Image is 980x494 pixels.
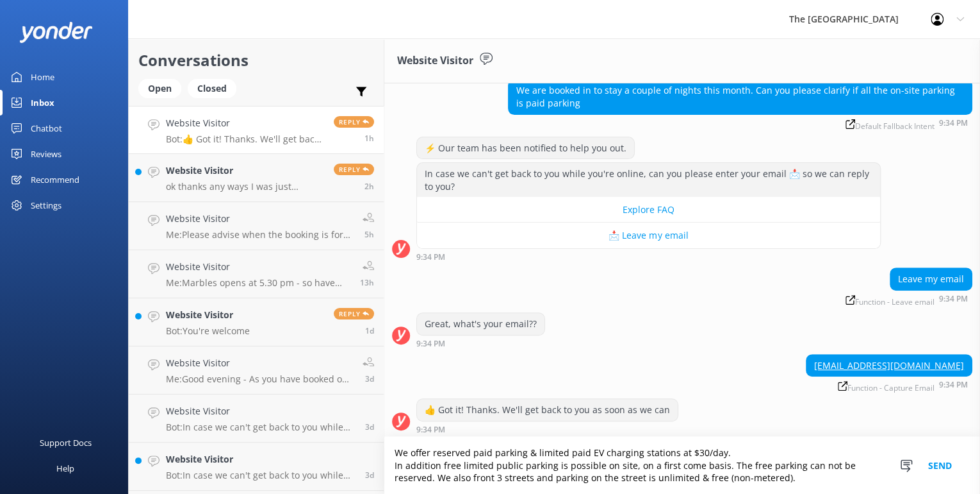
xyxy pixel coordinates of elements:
strong: 9:34 PM [939,381,968,392]
strong: 9:34 PM [416,253,445,261]
div: Closed [188,79,236,98]
p: Bot: In case we can't get back to you while you're online, can you please enter your email 📩 so w... [166,422,355,433]
div: Settings [31,192,61,218]
a: Website VisitorBot:👍 Got it! Thanks. We'll get back to you as soon as we canReply1h [129,106,384,154]
span: Reply [334,116,374,128]
span: Reply [334,308,374,319]
div: Sep 06 2025 09:34pm (UTC +12:00) Pacific/Auckland [508,118,972,130]
div: Leave my email [890,268,972,290]
div: ⚡ Our team has been notified to help you out. [417,137,634,159]
div: We are booked in to stay a couple of nights this month. Can you please clarify if all the on-site... [509,80,972,114]
div: Sep 06 2025 09:34pm (UTC +12:00) Pacific/Auckland [416,339,545,348]
a: Website VisitorBot:In case we can't get back to you while you're online, can you please enter you... [129,395,384,443]
button: Explore FAQ [417,197,880,223]
span: Sep 06 2025 05:19pm (UTC +12:00) Pacific/Auckland [364,229,374,240]
p: Me: Please advise when the booking is for and what name was it booked under? [166,229,353,241]
div: Inbox [31,90,54,115]
textarea: We offer reserved paid parking & limited paid EV charging stations at $30/day. In addition free l... [384,437,980,494]
span: Function - Leave email [845,295,935,306]
div: Reviews [31,141,61,167]
div: Great, what's your email?? [417,313,544,335]
a: Open [138,81,188,95]
div: Open [138,79,181,98]
span: Sep 03 2025 03:52pm (UTC +12:00) Pacific/Auckland [365,470,374,481]
h4: Website Visitor [166,308,250,322]
h4: Website Visitor [166,164,324,178]
h4: Website Visitor [166,260,350,274]
img: yonder-white-logo.png [19,22,93,43]
p: Bot: 👍 Got it! Thanks. We'll get back to you as soon as we can [166,133,324,145]
strong: 9:34 PM [416,340,445,348]
a: Website VisitorMe:Marbles opens at 5.30 pm - so have booked your table for 5.30pm13h [129,250,384,298]
div: Recommend [31,167,79,192]
span: Sep 06 2025 08:41pm (UTC +12:00) Pacific/Auckland [364,181,374,192]
p: Bot: You're welcome [166,325,250,337]
a: Website VisitorMe:Good evening - As you have booked on a 3rd party booking site you will have to ... [129,346,384,395]
strong: 9:34 PM [939,295,968,306]
a: Closed [188,81,243,95]
span: Reply [334,164,374,175]
h4: Website Visitor [166,356,353,370]
div: Sep 06 2025 09:34pm (UTC +12:00) Pacific/Auckland [806,380,972,392]
span: Default Fallback Intent [845,119,935,130]
span: Sep 03 2025 08:36pm (UTC +12:00) Pacific/Auckland [365,422,374,432]
span: Sep 06 2025 09:26am (UTC +12:00) Pacific/Auckland [360,277,374,288]
a: Website VisitorBot:In case we can't get back to you while you're online, can you please enter you... [129,443,384,491]
a: [EMAIL_ADDRESS][DOMAIN_NAME] [814,359,964,371]
div: In case we can't get back to you while you're online, can you please enter your email 📩 so we can... [417,163,880,197]
span: Sep 05 2025 07:32pm (UTC +12:00) Pacific/Auckland [365,325,374,336]
p: ok thanks any ways I was just curious thanks !! [166,181,324,192]
strong: 9:34 PM [939,119,968,130]
button: 📩 Leave my email [417,223,880,248]
div: Sep 06 2025 09:34pm (UTC +12:00) Pacific/Auckland [841,294,972,306]
div: 👍 Got it! Thanks. We'll get back to you as soon as we can [417,399,678,421]
h4: Website Visitor [166,452,355,466]
span: Sep 03 2025 09:48pm (UTC +12:00) Pacific/Auckland [365,373,374,384]
div: Sep 06 2025 09:34pm (UTC +12:00) Pacific/Auckland [416,252,881,261]
a: Website VisitorBot:You're welcomeReply1d [129,298,384,346]
h2: Conversations [138,48,374,72]
h4: Website Visitor [166,212,353,226]
button: Send [916,437,964,494]
div: Home [31,64,54,90]
h4: Website Visitor [166,404,355,418]
p: Me: Good evening - As you have booked on a 3rd party booking site you will have to modify your re... [166,373,353,385]
div: Chatbot [31,115,62,141]
div: Help [56,456,74,481]
h4: Website Visitor [166,116,324,130]
span: Sep 06 2025 09:34pm (UTC +12:00) Pacific/Auckland [364,133,374,144]
p: Bot: In case we can't get back to you while you're online, can you please enter your email 📩 so w... [166,470,355,481]
h3: Website Visitor [397,53,473,69]
div: Support Docs [40,430,92,456]
strong: 9:34 PM [416,426,445,434]
a: Website VisitorMe:Please advise when the booking is for and what name was it booked under?5h [129,202,384,250]
a: Website Visitorok thanks any ways I was just curious thanks !!Reply2h [129,154,384,202]
div: Sep 06 2025 09:34pm (UTC +12:00) Pacific/Auckland [416,425,678,434]
p: Me: Marbles opens at 5.30 pm - so have booked your table for 5.30pm [166,277,350,289]
span: Function - Capture Email [838,381,935,392]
